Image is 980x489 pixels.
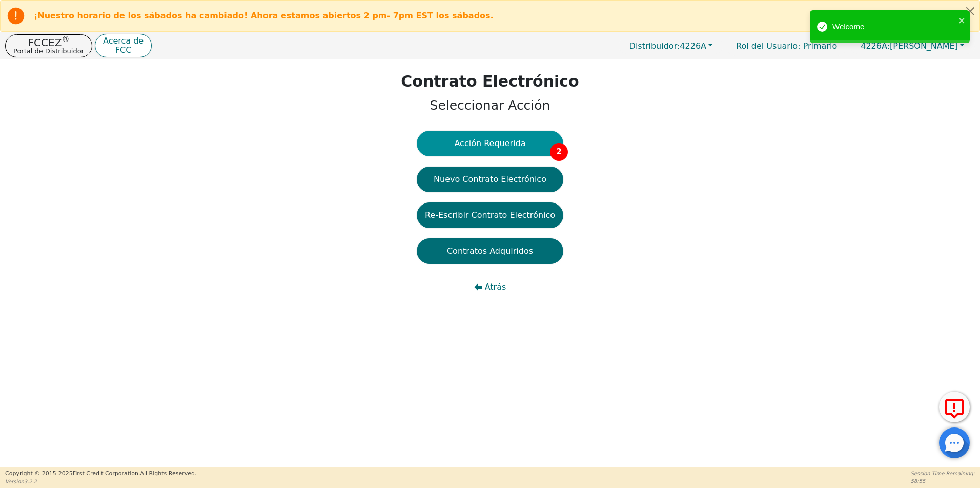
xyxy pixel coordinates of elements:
button: Acción Requerida2 [417,131,563,156]
span: [PERSON_NAME] [861,41,958,51]
span: Distribuidor: [629,41,680,51]
p: 58:55 [911,477,975,485]
button: Close alert [961,1,979,22]
button: Atrás [417,274,563,300]
span: Rol del Usuario : [736,41,800,51]
button: Reportar Error a FCC [939,392,970,422]
p: Session Time Remaining: [911,470,975,477]
span: 4226A: [861,41,890,51]
button: close [958,14,966,26]
p: Copyright © 2015- 2025 First Credit Corporation. [5,470,196,478]
button: Nuevo Contrato Electrónico [417,167,563,192]
button: Re-Escribir Contrato Electrónico [417,202,563,228]
span: 4226A [629,41,706,51]
button: Contratos Adquiridos [417,238,563,264]
p: Version 3.2.2 [5,478,196,485]
p: Acerca de [103,37,144,45]
p: Primario [726,36,847,56]
a: Rol del Usuario: Primario [726,36,847,56]
p: FCC [103,46,144,54]
span: 2 [550,143,568,161]
p: Portal de Distribuidor [13,48,84,54]
button: FCCEZ®Portal de Distribuidor [5,34,92,57]
h1: Contrato Electrónico [401,72,579,91]
button: Acerca deFCC [95,34,152,58]
div: Welcome [832,21,955,33]
p: FCCEZ [13,37,84,48]
span: Atrás [485,281,506,293]
sup: ® [62,35,69,44]
p: Seleccionar Acción [401,96,579,115]
button: Distribuidor:4226A [619,38,724,54]
b: ¡Nuestro horario de los sábados ha cambiado! Ahora estamos abiertos 2 pm- 7pm EST los sábados. [34,11,494,21]
span: All Rights Reserved. [140,470,196,477]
